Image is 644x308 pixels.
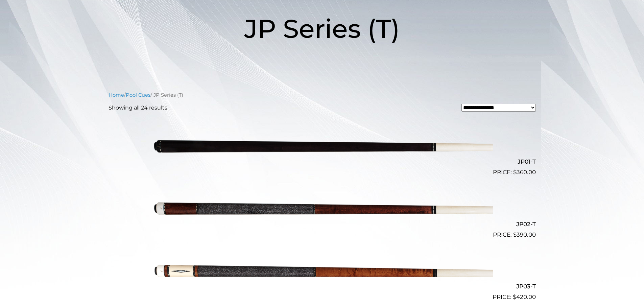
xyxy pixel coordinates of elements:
span: $ [513,231,517,238]
nav: Breadcrumb [109,91,536,99]
a: Pool Cues [126,92,150,98]
select: Shop order [461,104,536,112]
img: JP02-T [151,180,493,236]
a: JP02-T $390.00 [109,180,536,239]
bdi: 360.00 [513,169,536,175]
a: JP01-T $360.00 [109,117,536,177]
bdi: 420.00 [513,293,536,300]
p: Showing all 24 results [109,104,167,112]
a: Home [109,92,124,98]
span: $ [513,293,516,300]
a: JP03-T $420.00 [109,242,536,302]
h2: JP03-T [109,280,536,293]
span: $ [513,169,517,175]
h2: JP02-T [109,218,536,230]
h2: JP01-T [109,156,536,168]
img: JP03-T [151,242,493,299]
img: JP01-T [151,117,493,174]
span: JP Series (T) [244,13,400,44]
bdi: 390.00 [513,231,536,238]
